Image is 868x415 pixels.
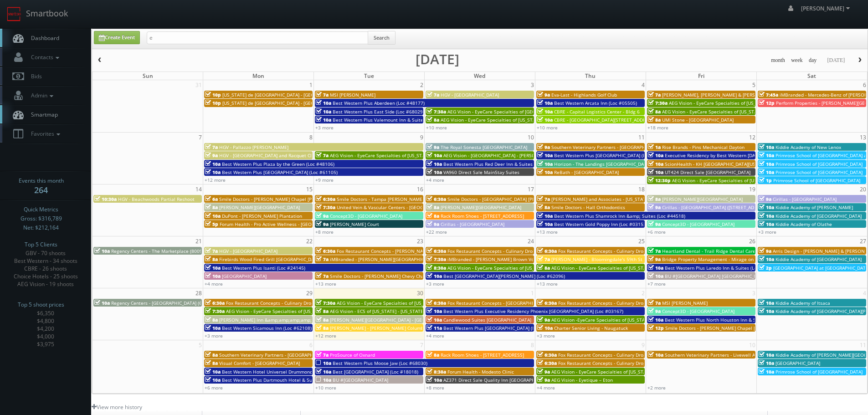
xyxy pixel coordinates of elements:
[558,360,673,366] span: Fox Restaurant Concepts - Culinary Dropout - Tempe
[219,248,277,254] span: HGV - [GEOGRAPHIC_DATA]
[219,152,317,159] span: HGV - [GEOGRAPHIC_DATA] and Racquet Club
[537,352,557,358] span: 6:30a
[759,256,774,262] span: 10a
[205,161,221,167] span: 10a
[222,265,305,271] span: Best Western Plus Isanti (Loc #24145)
[205,221,218,227] span: 5p
[426,369,446,375] span: 8:30a
[426,377,442,383] span: 10a
[647,384,666,391] a: +2 more
[554,117,700,123] span: CBRE - [GEOGRAPHIC_DATA][STREET_ADDRESS][GEOGRAPHIC_DATA]
[205,308,225,314] span: 7:30a
[537,360,557,366] span: 6:30a
[537,117,553,123] span: 10a
[330,92,375,98] span: MSI [PERSON_NAME]
[773,196,837,202] span: Cirillas - [GEOGRAPHIC_DATA]
[665,152,791,159] span: Executive Residency by Best Western [DATE] (Loc #44764)
[316,369,331,375] span: 10a
[426,300,446,306] span: 6:30a
[205,281,223,287] a: +4 more
[665,352,847,358] span: Southern Veterinary Partners - Livewell Animal Urgent Care of [GEOGRAPHIC_DATA]
[315,333,336,339] a: +12 more
[333,360,427,366] span: Best Western Plus Moose Jaw (Loc #68030)
[758,229,776,235] a: +3 more
[222,169,338,175] span: Best Western Plus [GEOGRAPHIC_DATA] (Loc #61105)
[426,308,442,314] span: 10a
[426,221,439,227] span: 9a
[554,108,640,115] span: CBRE - Capital Logistics Center - Bldg 6
[648,196,661,202] span: 8a
[316,325,329,331] span: 8a
[205,177,226,183] a: +12 more
[759,221,774,227] span: 10a
[537,124,558,131] a: +10 more
[551,196,694,202] span: [PERSON_NAME] and Associates - [US_STATE][GEOGRAPHIC_DATA]
[662,196,743,202] span: [PERSON_NAME][GEOGRAPHIC_DATA]
[426,92,439,98] span: 7a
[662,300,708,306] span: MSI [PERSON_NAME]
[426,152,442,159] span: 10a
[426,204,439,210] span: 8a
[205,100,221,106] span: 10p
[537,169,553,175] span: 10a
[441,144,527,150] span: The Royal Sonesta [GEOGRAPHIC_DATA]
[537,265,550,271] span: 8a
[330,213,402,219] span: Concept3D - [GEOGRAPHIC_DATA]
[426,325,442,331] span: 11a
[788,55,806,66] button: week
[416,55,459,64] h2: [DATE]
[315,177,334,183] a: +9 more
[205,317,218,323] span: 8a
[759,265,772,271] span: 2p
[648,317,663,323] span: 10a
[316,256,329,262] span: 7a
[551,369,714,375] span: AEG Vision - EyeCare Specialties of [US_STATE] – [PERSON_NAME] Eye Care
[205,360,218,366] span: 8a
[801,5,853,12] span: [PERSON_NAME]
[537,377,550,383] span: 9a
[554,325,628,331] span: Charter Senior Living - Naugatuck
[776,169,863,175] span: Primrose School of [GEOGRAPHIC_DATA]
[330,317,459,323] span: [PERSON_NAME][GEOGRAPHIC_DATA] - [GEOGRAPHIC_DATA]
[316,300,335,306] span: 7:30a
[759,300,774,306] span: 10a
[316,273,329,279] span: 7a
[773,177,860,184] span: Primrose School of [GEOGRAPHIC_DATA]
[333,369,418,375] span: Best [GEOGRAPHIC_DATA] (Loc #18018)
[647,229,666,235] a: +6 more
[219,360,300,366] span: Visual Comfort - [GEOGRAPHIC_DATA]
[205,352,218,358] span: 8a
[316,213,329,219] span: 9a
[337,300,502,306] span: AEG Vision - EyeCare Specialties of [US_STATE] – [PERSON_NAME] Eye Clinic
[662,117,734,123] span: UMI Stone - [GEOGRAPHIC_DATA]
[648,265,663,271] span: 10a
[759,308,774,314] span: 10a
[537,333,555,339] a: +3 more
[205,204,218,210] span: 8a
[648,300,661,306] span: 7a
[662,248,755,254] span: Heartland Dental - Trail Ridge Dental Care
[147,31,368,44] input: Search for Events
[672,177,833,184] span: AEG Vision - EyeCare Specialties of [US_STATE] – Cascade Family Eye Care
[776,213,862,219] span: Kiddie Academy of [GEOGRAPHIC_DATA]
[537,213,553,219] span: 10a
[665,325,820,331] span: Smile Doctors - [PERSON_NAME] Chapel [PERSON_NAME] Orthodontics
[205,384,223,391] a: +6 more
[426,273,442,279] span: 10a
[219,204,300,210] span: [PERSON_NAME][GEOGRAPHIC_DATA]
[537,161,553,167] span: 10a
[443,317,577,323] span: Candlewood Suites [GEOGRAPHIC_DATA] [GEOGRAPHIC_DATA]
[558,300,702,306] span: Fox Restaurant Concepts - Culinary Dropout - [GEOGRAPHIC_DATA]
[537,300,557,306] span: 6:30a
[776,300,830,306] span: Kiddie Academy of Itsaca
[316,360,331,366] span: 10a
[662,256,791,262] span: Bridge Property Management - Mirage on [PERSON_NAME]
[94,31,140,44] a: Create Event
[205,369,221,375] span: 10a
[537,92,550,98] span: 9a
[441,221,504,227] span: Cirillas - [GEOGRAPHIC_DATA]
[537,256,550,262] span: 7a
[551,317,703,323] span: AEG Vision -EyeCare Specialties of [US_STATE] – Eyes On Sammamish
[426,384,444,391] a: +8 more
[662,92,837,98] span: [PERSON_NAME], [PERSON_NAME] & [PERSON_NAME], LLC - [GEOGRAPHIC_DATA]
